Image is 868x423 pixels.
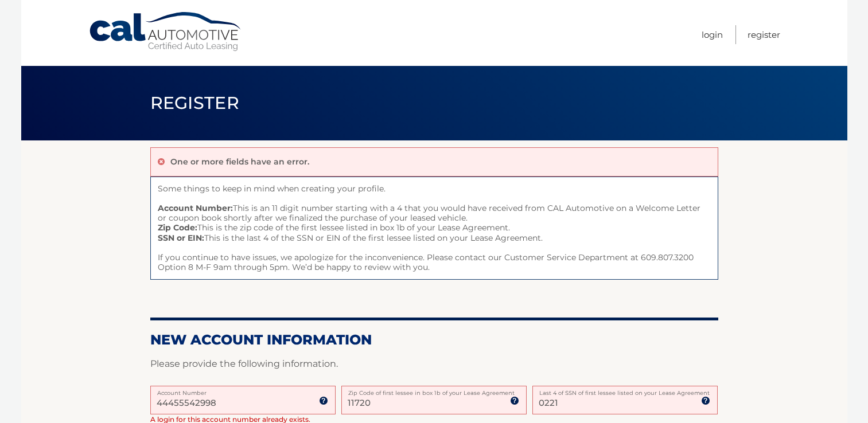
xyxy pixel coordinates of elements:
[158,233,204,243] strong: SSN or EIN:
[150,177,718,280] span: Some things to keep in mind when creating your profile. This is an 11 digit number starting with ...
[170,156,309,167] p: One or more fields have an error.
[150,356,718,372] p: Please provide the following information.
[158,203,233,213] strong: Account Number:
[150,331,718,348] h2: New Account Information
[510,396,519,405] img: tooltip.svg
[158,222,197,233] strong: Zip Code:
[532,386,718,395] label: Last 4 of SSN of first lessee listed on your Lease Agreement
[150,386,336,395] label: Account Number
[150,386,336,414] input: Account Number
[150,92,240,113] span: Register
[748,25,780,44] a: Register
[88,11,243,52] a: Cal Automotive
[702,25,723,44] a: Login
[701,396,710,405] img: tooltip.svg
[319,396,328,405] img: tooltip.svg
[532,386,718,414] input: SSN or EIN (last 4 digits only)
[341,386,527,414] input: Zip Code
[341,386,527,395] label: Zip Code of first lessee in box 1b of your Lease Agreement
